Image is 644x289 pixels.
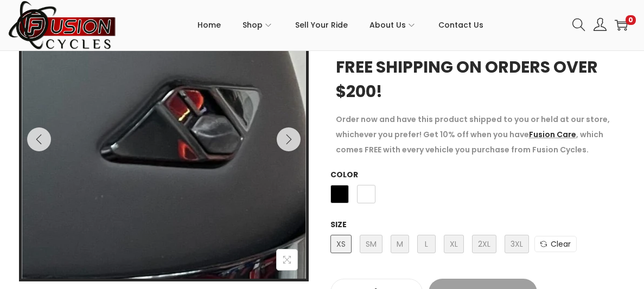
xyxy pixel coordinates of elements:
span: Shop [243,11,263,38]
a: Fusion Care [529,129,576,140]
label: Color [330,169,358,180]
a: Clear [534,236,577,252]
a: About Us [369,1,417,49]
nav: Primary navigation [117,1,564,49]
span: XS [330,235,352,253]
span: Home [197,11,221,38]
span: M [391,235,409,253]
a: Sell Your Ride [295,1,348,49]
label: Size [330,219,347,230]
a: Shop [243,1,273,49]
a: Home [197,1,221,49]
a: Contact Us [438,1,483,49]
button: Next [277,127,301,151]
span: About Us [369,11,406,38]
span: SM [360,235,382,253]
span: Contact Us [438,11,483,38]
span: XL [444,235,464,253]
span: 3XL [505,235,529,253]
span: Sell Your Ride [295,11,348,38]
p: Order now and have this product shipped to you or held at our store, whichever you prefer! Get 10... [336,112,626,157]
a: 0 [615,18,628,31]
button: Previous [27,127,51,151]
span: 2XL [472,235,496,253]
h3: FREE SHIPPING ON ORDERS OVER $200! [336,55,626,104]
span: L [417,235,436,253]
